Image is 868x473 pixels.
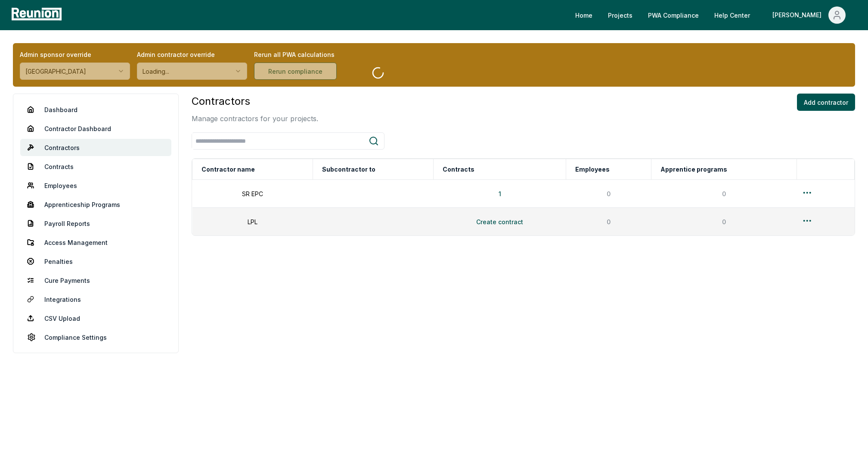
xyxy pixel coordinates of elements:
[192,180,313,208] td: SR EPC
[20,158,171,175] a: Contracts
[320,161,377,178] button: Subcontractor to
[568,6,599,24] a: Home
[659,161,729,178] button: Apprentice programs
[20,272,171,289] a: Cure Payments
[772,6,825,24] div: [PERSON_NAME]
[20,196,171,213] a: Apprenticeship Programs
[20,234,171,251] a: Access Management
[20,310,171,327] a: CSV Upload
[641,6,706,24] a: PWA Compliance
[441,161,476,178] button: Contracts
[568,6,859,24] nav: Main
[192,208,313,236] td: LPL
[137,50,247,59] label: Admin contractor override
[20,120,171,137] a: Contractor Dashboard
[254,50,364,59] label: Rerun all PWA calculations
[492,185,508,202] button: 1
[20,329,171,346] a: Compliance Settings
[766,6,852,24] button: [PERSON_NAME]
[20,177,171,194] a: Employees
[707,6,757,24] a: Help Center
[20,291,171,308] a: Integrations
[469,213,530,230] button: Create contract
[601,6,639,24] a: Projects
[200,161,257,178] button: Contractor name
[20,215,171,232] a: Payroll Reports
[20,50,130,59] label: Admin sponsor override
[797,94,855,111] button: Add contractor
[192,113,318,124] p: Manage contractors for your projects.
[573,161,611,178] button: Employees
[20,101,171,118] a: Dashboard
[20,139,171,156] a: Contractors
[192,94,318,109] h3: Contractors
[20,253,171,270] a: Penalties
